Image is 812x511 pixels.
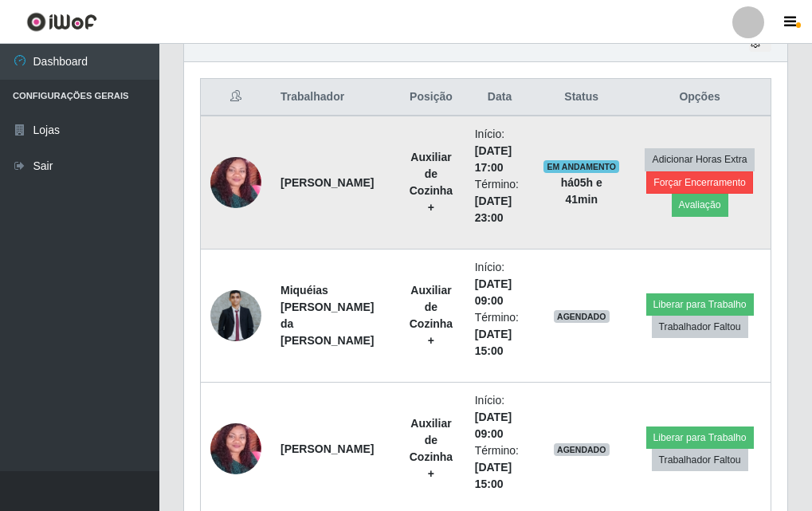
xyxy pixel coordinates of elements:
li: Término: [475,176,525,226]
button: Liberar para Trabalho [646,426,754,449]
strong: Auxiliar de Cozinha + [410,151,453,214]
th: Opções [629,79,771,116]
img: 1695958183677.jpeg [210,130,261,235]
span: AGENDADO [554,310,610,323]
button: Adicionar Horas Extra [645,148,754,171]
li: Término: [475,442,525,493]
th: Status [534,79,629,116]
li: Início: [475,126,525,176]
time: [DATE] 09:00 [475,277,512,307]
img: 1718840561101.jpeg [210,290,261,341]
strong: Auxiliar de Cozinha + [410,284,453,347]
button: Forçar Encerramento [646,171,753,194]
li: Início: [475,392,525,442]
span: EM ANDAMENTO [543,160,619,173]
time: [DATE] 09:00 [475,411,512,440]
button: Liberar para Trabalho [646,293,754,316]
th: Data [465,79,535,116]
strong: [PERSON_NAME] [280,442,374,455]
button: Trabalhador Faltou [652,449,748,471]
span: AGENDADO [554,443,610,456]
button: Trabalhador Faltou [652,316,748,338]
time: [DATE] 17:00 [475,144,512,174]
time: [DATE] 15:00 [475,328,512,357]
li: Término: [475,309,525,360]
img: CoreUI Logo [26,12,97,32]
th: Trabalhador [271,79,397,116]
strong: Auxiliar de Cozinha + [410,417,453,480]
th: Posição [397,79,465,116]
li: Início: [475,259,525,309]
button: Avaliação [672,194,728,216]
time: [DATE] 15:00 [475,461,512,490]
strong: [PERSON_NAME] [280,176,374,189]
strong: há 05 h e 41 min [561,176,602,206]
time: [DATE] 23:00 [475,195,512,224]
img: 1695958183677.jpeg [210,396,261,501]
strong: Miquéias [PERSON_NAME] da [PERSON_NAME] [280,284,374,347]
